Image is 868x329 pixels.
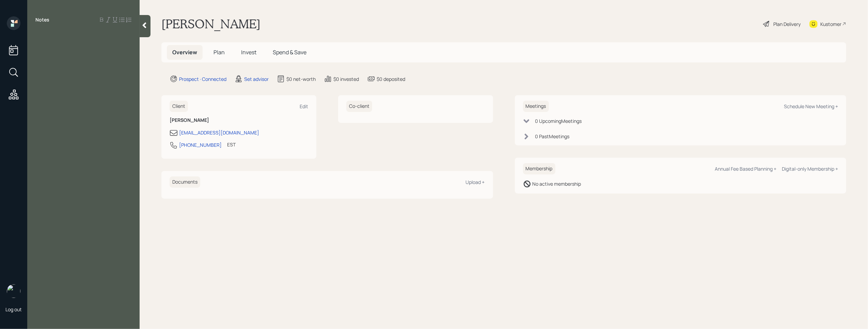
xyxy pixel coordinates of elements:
[286,75,316,83] div: $0 net-worth
[179,75,226,83] div: Prospect · Connected
[161,16,261,31] h1: [PERSON_NAME]
[300,103,308,110] div: Edit
[35,16,49,23] label: Notes
[7,284,20,298] img: retirable_logo.png
[377,75,405,83] div: $0 deposited
[214,48,225,56] span: Plan
[179,141,222,148] div: [PHONE_NUMBER]
[170,176,200,188] h6: Documents
[820,20,841,28] div: Kustomer
[523,101,549,112] h6: Meetings
[523,163,555,174] h6: Membership
[227,141,236,148] div: EST
[172,48,197,56] span: Overview
[535,117,582,125] div: 0 Upcoming Meeting s
[170,101,188,112] h6: Client
[273,48,306,56] span: Spend & Save
[715,166,776,172] div: Annual Fee Based Planning +
[244,75,269,83] div: Set advisor
[535,133,570,140] div: 0 Past Meeting s
[5,306,22,313] div: Log out
[346,101,372,112] h6: Co-client
[773,20,801,28] div: Plan Delivery
[533,180,581,187] div: No active membership
[241,48,256,56] span: Invest
[170,117,308,123] h6: [PERSON_NAME]
[784,103,838,110] div: Schedule New Meeting +
[782,166,838,172] div: Digital-only Membership +
[179,129,259,136] div: [EMAIL_ADDRESS][DOMAIN_NAME]
[333,75,359,83] div: $0 invested
[466,179,485,185] div: Upload +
